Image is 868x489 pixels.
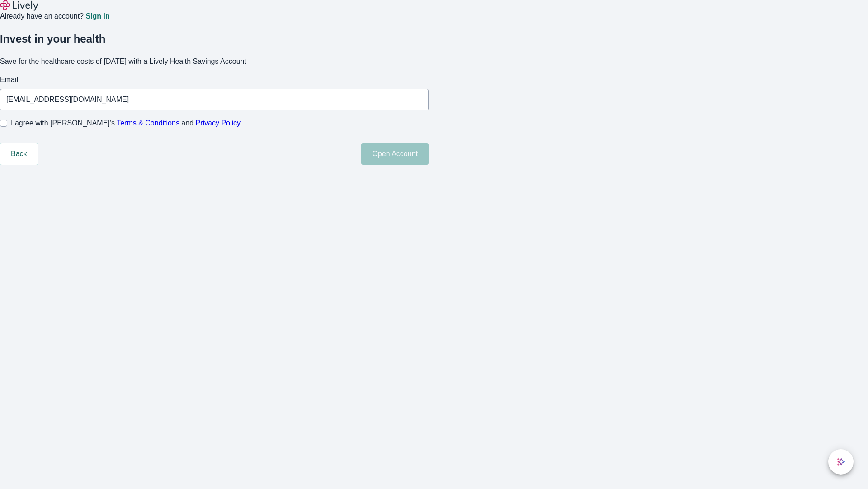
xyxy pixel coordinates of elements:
a: Terms & Conditions [117,119,179,127]
a: Sign in [85,13,109,20]
button: chat [828,449,854,475]
svg: Lively AI Assistant [836,457,845,466]
span: I agree with [PERSON_NAME]’s and [11,118,241,129]
a: Privacy Policy [196,119,241,127]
